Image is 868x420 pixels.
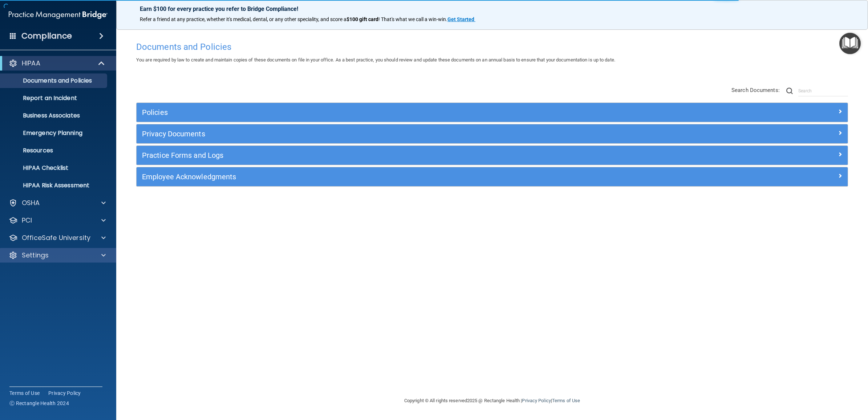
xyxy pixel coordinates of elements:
a: HIPAA [9,59,105,68]
a: Employee Acknowledgments [142,171,842,183]
h5: Privacy Documents [142,130,665,138]
h4: Documents and Policies [136,42,848,52]
p: Emergency Planning [5,129,104,137]
p: Resources [5,147,104,154]
p: HIPAA [22,59,40,68]
a: OfficeSafe University [9,233,106,242]
strong: Get Started [447,16,474,22]
span: You are required by law to create and maintain copies of these documents on file in your office. ... [136,57,615,63]
a: Terms of Use [552,398,580,403]
a: Terms of Use [9,389,40,397]
a: Privacy Policy [522,398,551,403]
a: PCI [9,216,106,225]
h5: Policies [142,108,665,116]
img: PMB logo [9,8,108,22]
p: HIPAA Risk Assessment [5,182,104,189]
p: Report an Incident [5,95,104,102]
p: Earn $100 for every practice you refer to Bridge Compliance! [140,5,844,12]
a: Practice Forms and Logs [142,149,842,161]
span: Refer a friend at any practice, whether it's medical, dental, or any other speciality, and score a [140,16,346,22]
a: Settings [9,251,106,260]
p: OSHA [22,199,40,207]
h5: Employee Acknowledgments [142,173,665,181]
a: OSHA [9,199,106,207]
a: Get Started [447,16,475,22]
p: Settings [22,251,49,260]
span: ! That's what we call a win-win. [378,16,447,22]
p: Business Associates [5,112,104,119]
h4: Compliance [21,31,72,41]
button: Open Resource Center [839,33,861,54]
img: ic-search.3b580494.png [786,88,793,94]
p: PCI [22,216,32,225]
span: Search Documents: [731,87,780,93]
div: Copyright © All rights reserved 2025 @ Rectangle Health | | [360,389,625,412]
a: Privacy Documents [142,128,842,140]
p: OfficeSafe University [22,233,90,242]
a: Privacy Policy [48,389,81,397]
span: Ⓒ Rectangle Health 2024 [9,400,69,407]
strong: $100 gift card [346,16,378,22]
p: Documents and Policies [5,77,104,84]
a: Policies [142,107,842,118]
input: Search [798,85,848,96]
h5: Practice Forms and Logs [142,151,665,159]
p: HIPAA Checklist [5,164,104,172]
